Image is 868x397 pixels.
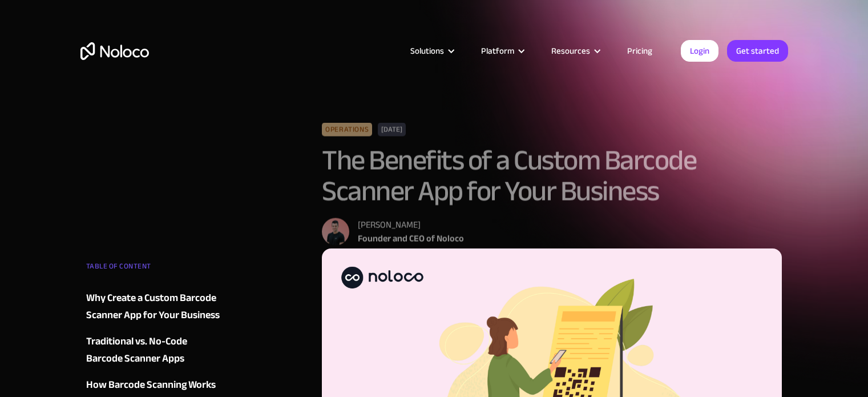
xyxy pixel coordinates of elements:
div: Solutions [396,43,467,58]
a: Traditional vs. No-Code Barcode Scanner Apps [86,333,224,367]
div: TABLE OF CONTENT [86,258,224,280]
div: [PERSON_NAME] [358,218,464,232]
a: home [80,42,149,60]
h1: The Benefits of a Custom Barcode Scanner App for Your Business [322,145,782,207]
div: Resources [537,43,613,58]
div: Solutions [410,43,444,58]
div: [DATE] [378,123,406,137]
div: Platform [467,43,537,58]
div: Platform [481,43,514,58]
a: Pricing [613,43,667,58]
div: Resources [551,43,590,58]
div: Operations [322,123,372,137]
a: Get started [727,40,788,62]
div: Founder and CEO of Noloco [358,232,464,246]
a: Why Create a Custom Barcode Scanner App for Your Business [86,290,224,324]
a: Login [681,40,718,62]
